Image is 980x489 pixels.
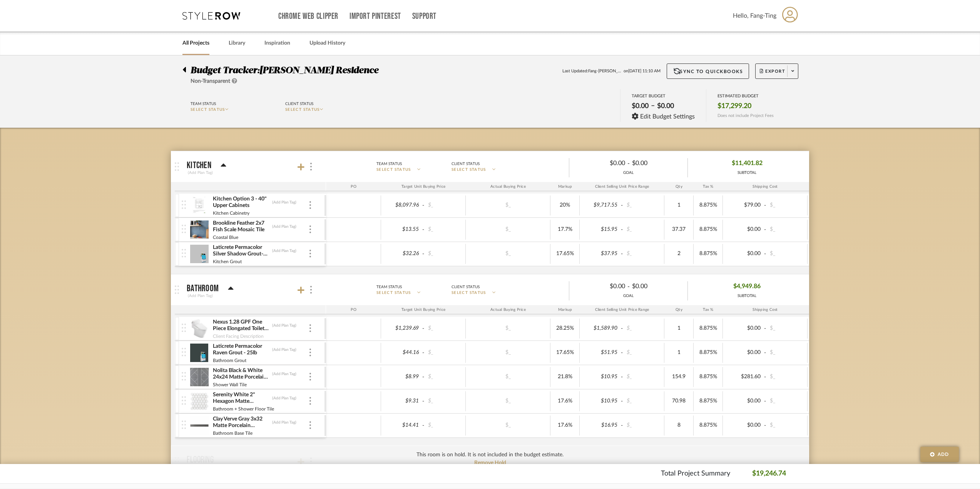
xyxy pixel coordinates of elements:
span: - [763,349,768,357]
img: e7103b5a-039e-4fb9-8dfe-9daa225669b6_50x50.jpg [190,392,209,411]
div: 8 [667,420,691,431]
div: Client Selling Unit Price Range [580,182,664,191]
img: 3dots-v.svg [310,163,312,170]
div: (Add Plan Tag) [272,200,297,205]
div: 154.9 [667,371,691,382]
div: $_ [624,396,662,407]
div: Team Status [376,284,402,290]
div: $13.55 [383,224,421,235]
span: Last Updated: [562,68,588,75]
span: - [620,349,624,357]
img: 3dots-v.svg [310,286,312,294]
div: (Add Plan Tag) [272,347,297,352]
div: 8.875% [696,396,720,407]
button: Add [920,447,959,462]
div: $_ [426,371,463,382]
div: ESTIMATED BUDGET [717,93,774,98]
img: 3dots-v.svg [309,397,311,405]
div: Client Selling Unit Price Range [580,305,664,314]
div: GOAL [569,293,687,299]
div: Clay Verve Gray 3x32 Matte Porcelain Bullnose [212,416,270,429]
div: $8.99 [383,371,421,382]
img: 816636b0-314d-409f-b552-82c24d970110_50x50.jpg [190,196,209,215]
div: This room is on hold. It is not included in the budget estimate. [416,451,564,459]
span: - [763,373,768,381]
div: $0.00 [725,396,763,407]
button: Export [755,63,798,79]
div: $0.00 [725,420,763,431]
div: $0.00 [655,100,676,113]
div: 1 [667,347,691,358]
div: $_ [487,347,529,358]
img: vertical-grip.svg [182,225,186,233]
div: $79.00 [725,200,763,211]
span: Remove Hold [474,460,506,466]
div: $10.95 [582,371,620,382]
span: - [620,422,624,429]
p: Kitchen [187,161,211,170]
span: - [421,349,426,357]
span: Add [938,451,949,458]
span: - [421,325,426,332]
div: $0.00 [576,157,627,169]
a: Support [412,13,436,20]
div: $_ [624,420,662,431]
div: 17.65% [553,248,577,259]
div: $0.00 [630,280,681,292]
img: c65daca3-b1b5-4bee-bb9e-2c2cfc334feb_50x50.jpg [190,368,209,386]
div: $_ [487,200,529,211]
span: Edit Budget Settings [640,113,695,120]
div: Qty [664,182,694,191]
div: Bathroom Grout [212,357,247,364]
div: Bathroom Base Tile [212,429,253,437]
div: 8.875% [696,224,720,235]
div: (Add Plan Tag) [272,396,297,401]
span: Export [760,68,785,80]
div: $9.31 [383,396,421,407]
div: $_ [426,248,463,259]
mat-expansion-panel-header: Kitchen Option 3 - 40" Upper Cabinets(Add Plan Tag)Kitchen Cabinetry$8,097.96-$_$_20%$9,717.55-$_... [175,194,967,217]
span: - [620,373,624,381]
div: $_ [624,323,662,334]
img: vertical-grip.svg [182,348,186,356]
div: $0.00 [576,280,627,292]
div: 17.6% [553,396,577,407]
div: Laticrete Permacolor Raven Grout - 25lb [212,343,270,357]
div: $37.95 [582,248,620,259]
div: Tax % [694,182,723,191]
div: Shipping Cost [723,182,808,191]
div: 17.6% [553,420,577,431]
div: $16.95 [582,420,620,431]
span: [DATE] 11:10 AM [628,68,661,75]
div: $_ [426,396,463,407]
mat-expansion-panel-header: Laticrete Permacolor Raven Grout - 25lb(Add Plan Tag)Bathroom Grout$44.16-$_$_17.65%$51.95-$_18.8... [175,341,967,365]
div: Kitchen Option 3 - 40" Upper Cabinets [212,195,270,209]
span: - [421,397,426,405]
div: $_ [768,420,805,431]
div: Client Status [285,100,313,107]
div: 37.37 [667,224,691,235]
span: - [620,250,624,258]
div: $_ [768,248,805,259]
a: Inspiration [264,38,290,48]
div: $_ [768,323,805,334]
mat-expansion-panel-header: Brookline Feather 2x7 Fish Scale Mosaic Tile(Add Plan Tag)Coastal Blue$13.55-$_$_17.7%$15.95-$_37... [175,218,967,242]
mat-expansion-panel-header: Serenity White 2" Hexagon Matte Porcelain Mosaic Tile(Add Plan Tag)Bathroom + Shower Floor Tile$9... [175,389,967,413]
span: Non-Transparent [191,78,230,84]
div: $1,239.69 [383,323,421,334]
div: Nolita Black & White 24x24 Matte Porcelain Tile [212,367,270,381]
div: $0.00 [725,323,763,334]
div: Kitchen(Add Plan Tag)Team StatusSELECT STATUSClient StatusSELECT STATUS$0.00-$0.00GOAL$11,401.82S... [175,182,809,274]
div: $0.00 [630,157,681,169]
div: 8.875% [696,200,720,211]
div: 1 [667,323,691,334]
div: (Add Plan Tag) [272,371,297,377]
div: 20% [553,200,577,211]
div: $_ [624,371,662,382]
img: 0508699b-db25-4866-9492-1ca0af3e5511_50x50.jpg [190,416,209,435]
div: Target Unit Buying Price [381,182,466,191]
div: $281.60 [725,371,763,382]
span: - [627,282,630,291]
div: $_ [487,420,529,431]
span: Fang-[PERSON_NAME] [588,68,624,75]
